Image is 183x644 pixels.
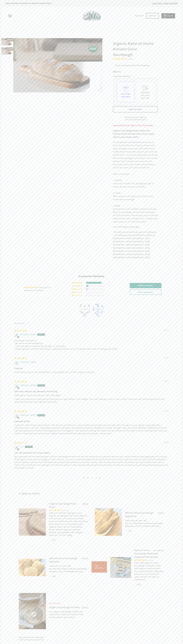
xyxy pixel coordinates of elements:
p: In general I don’t leave many reviews. This bread is so delicious…I have cleaned up my diet over ... [14,424,169,435]
div: 93.8 [83,315,87,317]
div: + ADD [49,538,57,542]
p: We wanted you to experience our bread as fresh as possible even if you’re many miles away. Throug... [113,141,158,223]
span: [DATE] [164,410,169,412]
img: Bake-at-Home Sourdough Baguettes [95,508,122,536]
span: Email Perk: FREE SHIPPING [153,2,178,5]
select: Sort dropdown [14,321,29,326]
a: Contact [146,13,159,19]
img: Organic Bake-at-Home Ancient Grain Sourdough [1,38,13,45]
a: Account [135,15,144,17]
h2: Customer Reviews [14,274,169,278]
a: Judge.me Diamond Transparent Shop medal 100.0 [93,304,103,314]
p: I bake a full loaf once a week (after defrosting the night before in the fridge). Then after baki... [14,398,169,403]
div: 100.0 [96,315,100,317]
img: Bake-at-Home Sourdough Shokupan (Japanese Milk Bread) [110,557,131,578]
span: [PERSON_NAME] [20,361,36,363]
nav: Primary [8,14,12,18]
a: Email Perk: FREE SHIPPING [149,1,182,7]
a: Organic Sourdough Pizza Crust [49,502,77,508]
strong: Organic Sourdough Bread made with Freshly-milled Ancient Grain Flour, enjoy right at your home, f... [113,129,154,138]
a: Organic Bake-at-Home Ancient Grain Sourdough [13,38,102,92]
span: 5 star review [14,329,27,332]
a: FREE GROUND SHIPPING ON BREAD ORDERS $65+ [1,1,56,7]
div: + ADD [49,574,57,578]
p: Really great bread. Very pleased. Will order again. [14,394,169,397]
b: Surprise [14,367,169,370]
em: Each loaf weights about 500g. [113,226,139,228]
a: Organic Sourdough Tortillas [49,606,80,609]
a: Page 2 [86,476,90,479]
b: Delicious, Easy on my Stomach, Satisfying [14,390,169,393]
span: [DATE] [164,357,169,359]
div: 1 [108,288,111,290]
legend: Purchase Options [114,75,131,78]
b: Love the bread but not every month... [14,451,169,454]
div: + ADD [134,582,142,586]
a: More payment options [125,116,147,120]
a: 4.76 out of 5 [39,286,51,289]
a: Page 2 [95,476,98,479]
span: $60.00 [167,15,173,17]
span: + ADD [51,539,56,541]
img: Organic Sourdough Pizza Crust [19,508,46,536]
h1: Organic Bake-at-Home Ancient Grain Sourdough [111,39,160,59]
div: New Addition! [91,561,107,573]
a: Page 4 [98,476,101,479]
div: Subscribe & Save 10% We now offer Bake-at-Home Sourdough Ciabattas (Set of 4)!Made with fres... [49,565,88,574]
span: 1 review [147,559,153,561]
img: Organic Sourdough Tortillas [19,593,46,629]
span: 5 star review [14,380,27,383]
a: Write a review [130,283,161,288]
p: FREE GROUND SHIPPING ON BREAD ORDERS $65+ [5,2,52,5]
span: H.C. [20,445,24,448]
div: 82% (14) reviews with 5 star rating [72,282,83,284]
span: [DATE] [164,380,169,382]
span: [PERSON_NAME] [20,333,36,336]
span: Subscribe and save [140,91,150,97]
img: Bake-at-Home Sourdough Ciabattas [19,559,46,576]
span: 5.00 stars [134,559,147,561]
img: 123Dough Bakery [82,11,102,21]
div: Not Available [49,602,88,606]
span: 4.76 stars [113,58,126,60]
div: + ADD [125,529,133,533]
div: 14 [108,282,111,284]
a: Page 3 [90,476,95,479]
div: Silver Authentic Shop. At least 90% of published reviews are verified reviews [80,304,90,314]
div: 2 [108,285,111,287]
span: 17 reviews [126,58,133,60]
span: $10.00 [158,549,164,552]
div: Soft, fluffy bake-at-home sourdough shokupan made with organic ancient grains and cultured butter... [134,562,164,582]
img: Organic Bake-at-Home Ancient Grain Sourdough [1,47,13,55]
a: $60.00 [161,13,175,18]
div: Subscribe & Save 10% We now offer Bake-at-Home Sourdough Baguettes (Set of 4)!Made with fres... [125,519,164,529]
a: Bake-at-Home Sourdough Baguettes [125,511,153,518]
div: Average rating is 4.76 stars [24,286,51,289]
em: *Currently we only deliver by ground to addresses in the following states: [GEOGRAPHIC_DATA], DE,... [113,231,156,259]
a: Ask a question [130,290,161,295]
span: Subscribe & Get 50% on Your First Order [113,124,154,127]
span: + ADD [51,575,56,577]
span: $12.00 [82,606,88,609]
span: (Save 50%) [141,97,150,99]
button: Add to Cart [113,106,158,112]
span: $12.00 [158,512,164,514]
span: $8.00 [83,503,88,505]
a: 4. Bake-at-Home [19,492,40,495]
a: Bake-at-Home Sourdough Ciabattas [49,557,77,563]
span: 4.29 stars [49,509,62,511]
span: [DATE] [164,329,169,331]
span: 5 star review [14,357,27,360]
span: 7 reviews [62,510,69,511]
div: Add your favorite toppings on our organic sourdough pizza crust, bake for 8-10 minutes, and serve... [49,512,88,538]
img: Judge.me Silver Authentic Shop medal [80,304,90,314]
div: 12% (2) reviews with 4 star rating [72,285,83,287]
span: + ADD [136,583,141,585]
img: Judge.me Diamond Transparent Shop medal [93,304,103,314]
span: Add to Cart [129,108,142,111]
span: [PERSON_NAME] [20,414,36,416]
